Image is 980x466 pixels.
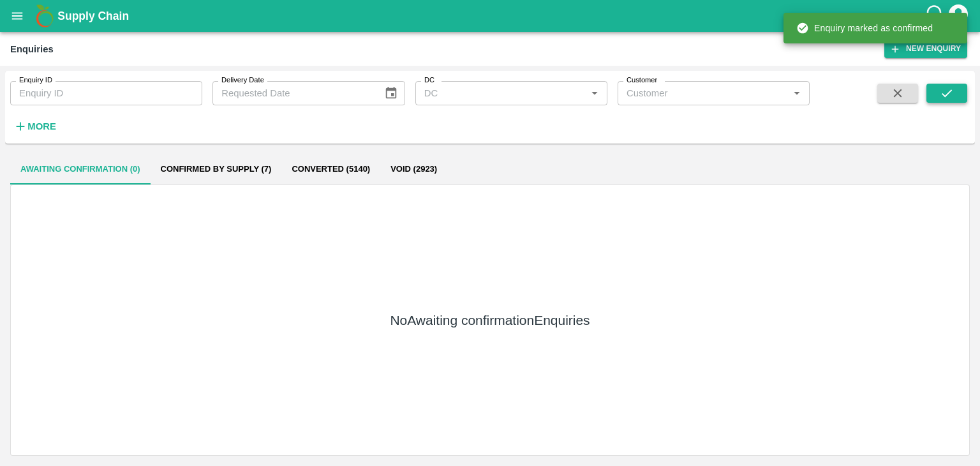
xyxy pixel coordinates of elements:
[221,75,264,86] label: Delivery Date
[390,312,590,329] h5: No Awaiting confirmation Enquiries
[57,10,129,22] b: Supply Chain
[627,75,657,86] label: Customer
[796,17,933,40] div: Enquiry marked as confirmed
[884,40,967,58] button: New Enquiry
[27,121,56,132] strong: More
[19,75,52,86] label: Enquiry ID
[32,3,57,29] img: logo
[621,85,785,101] input: Customer
[10,154,151,184] button: Awaiting confirmation (0)
[3,1,32,31] button: open drawer
[10,81,202,105] input: Enquiry ID
[212,81,374,105] input: Requested Date
[281,154,380,184] button: Converted (5140)
[10,116,59,137] button: More
[424,75,434,86] label: DC
[380,154,447,184] button: Void (2923)
[947,3,970,29] div: account of current user
[379,81,403,105] button: Choose date
[924,4,947,27] div: customer-support
[10,41,54,57] div: Enquiries
[586,85,603,101] button: Open
[419,85,583,101] input: DC
[789,85,805,101] button: Open
[57,7,924,25] a: Supply Chain
[151,154,282,184] button: Confirmed by supply (7)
